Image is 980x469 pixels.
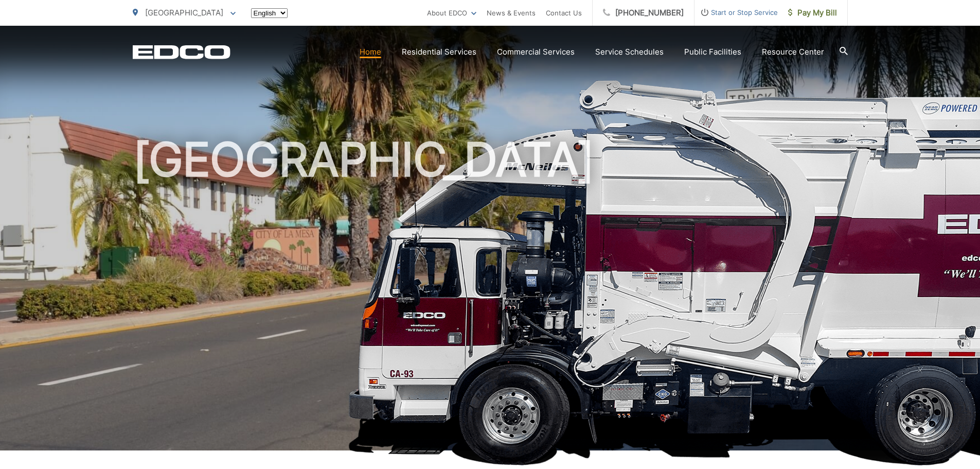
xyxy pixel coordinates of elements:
a: About EDCO [427,7,476,19]
a: Service Schedules [595,46,664,58]
a: Home [360,46,381,58]
select: Select a language [251,8,288,18]
h1: [GEOGRAPHIC_DATA] [133,134,848,460]
a: Public Facilities [684,46,741,58]
a: News & Events [487,7,536,19]
span: Pay My Bill [788,7,837,19]
a: Resource Center [762,46,824,58]
a: Contact Us [546,7,582,19]
a: Commercial Services [497,46,575,58]
span: [GEOGRAPHIC_DATA] [145,8,223,18]
a: Residential Services [402,46,476,58]
a: EDCD logo. Return to the homepage. [133,45,230,59]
